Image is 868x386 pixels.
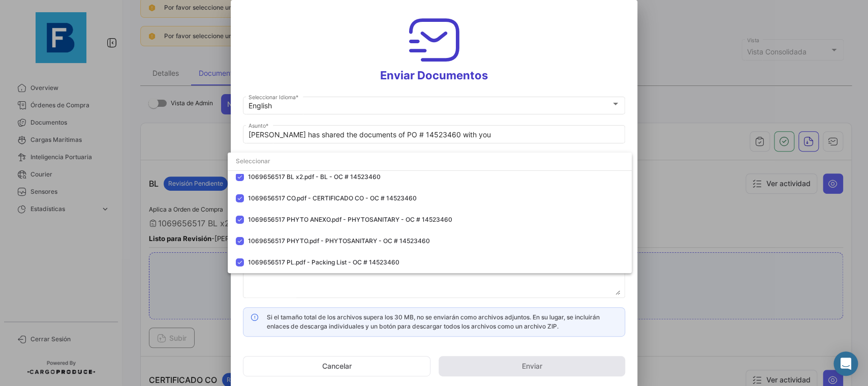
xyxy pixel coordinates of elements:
[248,173,381,181] span: 1069656517 BL x2.pdf - BL - OC # 14523460
[833,351,858,376] div: Abrir Intercom Messenger
[248,194,417,202] span: 1069656517 CO.pdf - CERTIFICADO CO - OC # 14523460
[248,237,430,245] span: 1069656517 PHYTO.pdf - PHYTOSANITARY - OC # 14523460
[228,152,632,170] input: dropdown search
[248,216,452,223] span: 1069656517 PHYTO ANEXO.pdf - PHYTOSANITARY - OC # 14523460
[248,258,399,266] span: 1069656517 PL.pdf - Packing List - OC # 14523460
